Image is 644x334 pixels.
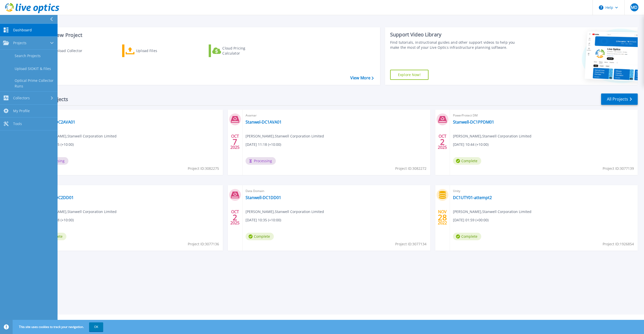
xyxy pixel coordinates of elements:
span: [DATE] 10:35 (+10:00) [246,217,281,223]
span: My Profile [13,109,30,113]
span: [PERSON_NAME] , Stanwell Corporation Limited [38,133,117,139]
span: Unity [453,188,635,194]
span: Complete [246,233,274,240]
a: Upload Files [122,44,178,57]
h3: Start a New Project [36,32,373,38]
span: Collectors [13,96,30,100]
a: Download Collector [36,44,92,57]
span: Complete [453,233,481,240]
div: Cloud Pricing Calculator [222,46,263,56]
span: Project ID: 3077136 [188,241,219,247]
span: Project ID: 3077139 [603,166,634,171]
a: View More [350,76,374,80]
div: Support Video Library [390,31,521,38]
div: OCT 2025 [230,208,240,227]
span: Processing [246,157,276,165]
a: Stanwell-DC1PPDM01 [453,120,494,125]
span: Data Domain [38,188,220,194]
span: [PERSON_NAME] , Stanwell Corporation Limited [38,209,117,214]
span: Avamar [246,113,427,118]
span: Tools [13,122,22,126]
a: Stanwel-DC1AVA01 [246,120,282,125]
span: This site uses cookies to track your navigation. [14,322,103,331]
span: 2 [440,140,445,144]
a: Explore Now! [390,70,428,80]
div: Find tutorials, instructional guides and other support videos to help you make the most of your L... [390,40,521,50]
div: Upload Files [136,46,176,56]
a: Cloud Pricing Calculator [209,44,265,57]
div: OCT 2025 [438,133,447,151]
span: [PERSON_NAME] , Stanwell Corporation Limited [453,133,531,139]
span: 7 [233,140,237,144]
a: Stanwell-DC1DD01 [246,195,281,200]
span: [PERSON_NAME] , Stanwell Corporation Limited [246,209,324,214]
span: Complete [453,157,481,165]
span: 2 [233,215,237,220]
span: Dashboard [13,28,32,32]
span: Avamar [38,113,220,118]
span: Project ID: 3082272 [395,166,426,171]
div: OCT 2025 [230,133,240,151]
span: [DATE] 01:59 (+00:00) [453,217,489,223]
span: [DATE] 11:18 (+10:00) [246,142,281,147]
a: All Projects [601,93,638,105]
span: PowerProtect DM [453,113,635,118]
div: NOV 2022 [438,208,447,227]
span: [DATE] 10:44 (+10:00) [453,142,489,147]
span: Project ID: 3082275 [188,166,219,171]
span: 28 [438,215,447,220]
a: DC1UTY01-attempt2 [453,195,492,200]
span: Project ID: 3077134 [395,241,426,247]
span: Projects [13,41,26,45]
span: MD [631,5,637,9]
span: Project ID: 1926854 [603,241,634,247]
span: [PERSON_NAME] , Stanwell Corporation Limited [453,209,531,214]
span: [PERSON_NAME] , Stanwell Corporation Limited [246,133,324,139]
span: Data Domain [246,188,427,194]
button: OK [89,322,103,331]
div: Download Collector [49,46,89,56]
